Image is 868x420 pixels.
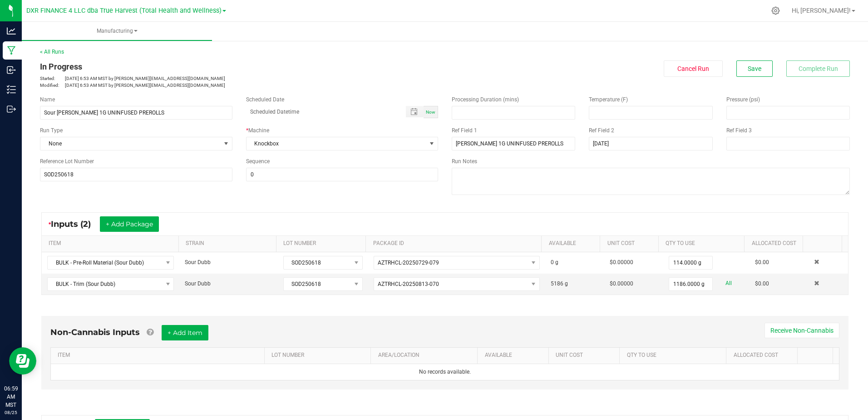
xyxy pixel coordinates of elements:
[248,127,269,134] span: Machine
[40,126,63,135] span: Run Type
[726,96,760,103] span: Pressure (psi)
[452,158,477,165] span: Run Notes
[185,259,211,265] span: Sour Dubb
[664,60,723,77] button: Cancel Run
[284,256,351,269] span: SOD250618
[47,256,174,270] span: NO DATA FOUND
[185,280,211,287] span: Sour Dubb
[162,325,208,340] button: + Add Item
[378,260,439,266] span: AZTRHCL-20250729-079
[565,280,568,287] span: g
[764,323,839,338] button: Receive Non-Cannabis
[555,259,558,265] span: g
[40,60,438,73] div: In Progress
[51,219,100,229] span: Inputs (2)
[374,256,540,270] span: NO DATA FOUND
[246,96,284,103] span: Scheduled Date
[186,240,272,247] a: STRAINSortable
[792,7,851,14] span: Hi, [PERSON_NAME]!
[7,105,16,114] inline-svg: Outbound
[40,137,221,150] span: None
[40,49,64,55] a: < All Runs
[734,352,794,359] a: Allocated CostSortable
[247,137,427,150] span: Knockbox
[373,240,538,247] a: PACKAGE IDSortable
[40,75,438,82] p: [DATE] 6:53 AM MST by [PERSON_NAME][EMAIL_ADDRESS][DOMAIN_NAME]
[810,240,838,247] a: Sortable
[755,259,769,265] span: $0.00
[799,65,838,72] span: Complete Run
[7,65,16,75] inline-svg: Inbound
[283,240,362,247] a: LOT NUMBERSortable
[284,278,351,290] span: SOD250618
[22,22,212,41] a: Manufacturing
[610,259,633,265] span: $0.00000
[610,280,633,287] span: $0.00000
[40,96,55,103] span: Name
[378,281,439,287] span: AZTRHCL-20250813-070
[549,240,597,247] a: AVAILABLESortable
[589,127,614,134] span: Ref Field 2
[755,280,769,287] span: $0.00
[4,409,18,416] p: 08/25
[51,364,839,380] td: No records available.
[452,127,477,134] span: Ref Field 1
[452,96,519,103] span: Processing Duration (mins)
[246,106,397,117] input: Scheduled Datetime
[40,158,94,165] span: Reference Lot Number
[22,27,212,35] span: Manufacturing
[50,327,140,337] span: Non-Cannabis Inputs
[556,352,616,359] a: Unit CostSortable
[7,26,16,35] inline-svg: Analytics
[147,327,153,337] a: Add Non-Cannabis items that were also consumed in the run (e.g. gloves and packaging); Also add N...
[47,277,174,291] span: NO DATA FOUND
[627,352,723,359] a: QTY TO USESortable
[677,65,709,72] span: Cancel Run
[752,240,799,247] a: Allocated CostSortable
[40,82,65,89] span: Modified:
[100,216,159,232] button: + Add Package
[4,385,18,409] p: 06:59 AM MST
[607,240,655,247] a: Unit CostSortable
[40,75,65,82] span: Started:
[725,277,732,290] a: All
[551,259,554,265] span: 0
[7,85,16,94] inline-svg: Inventory
[748,65,761,72] span: Save
[40,82,438,89] p: [DATE] 6:53 AM MST by [PERSON_NAME][EMAIL_ADDRESS][DOMAIN_NAME]
[58,352,261,359] a: ITEMSortable
[48,278,162,290] span: BULK - Trim (Sour Dubb)
[246,158,270,165] span: Sequence
[48,256,162,269] span: BULK - Pre-Roll Material (Sour Dubb)
[271,352,367,359] a: LOT NUMBERSortable
[551,280,563,287] span: 5186
[589,96,628,103] span: Temperature (F)
[426,110,435,115] span: Now
[485,352,545,359] a: AVAILABLESortable
[726,127,752,134] span: Ref Field 3
[736,60,773,77] button: Save
[804,352,829,359] a: Sortable
[378,352,474,359] a: AREA/LOCATIONSortable
[770,6,781,15] div: Manage settings
[406,106,424,117] span: Toggle popup
[666,240,740,247] a: QTY TO USESortable
[49,240,175,247] a: ITEMSortable
[7,46,16,55] inline-svg: Manufacturing
[26,7,222,15] span: DXR FINANCE 4 LLC dba True Harvest (Total Health and Wellness)
[9,347,36,375] iframe: Resource center
[786,60,850,77] button: Complete Run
